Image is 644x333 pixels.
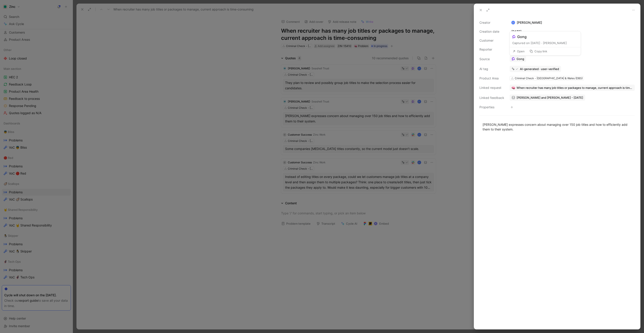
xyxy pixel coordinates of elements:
[479,20,504,25] div: Creator
[515,76,583,81] div: Criminal Check - [GEOGRAPHIC_DATA] & Wales (DBS)
[512,21,515,24] img: avatar
[517,86,633,90] span: When recruiter has many job titles or packages to manage, current approach is time-consuming
[512,86,515,90] img: 🧠
[479,85,504,90] div: Linked request
[510,85,635,91] button: 🧠When recruiter has many job titles or packages to manage, current approach is time-consuming
[483,122,632,132] div: [PERSON_NAME] expresses concern about managing over 150 job titles and how to efficiently add the...
[520,67,559,71] div: AI-generated · user-verified
[479,38,504,43] div: Customer
[511,48,527,54] button: Open
[517,34,527,39] div: Gong
[479,95,504,100] div: Linked feedback
[512,41,578,45] div: Captured on [DATE] · [PERSON_NAME]
[510,94,585,101] a: [PERSON_NAME] and [PERSON_NAME] - [DATE]
[479,66,504,72] div: AI tag
[527,48,549,54] button: Copy link
[510,56,526,62] a: Gong
[517,96,583,100] span: [PERSON_NAME] and [PERSON_NAME] - [DATE]
[479,47,504,52] div: Reporter
[479,56,504,62] div: Source
[479,105,504,110] div: Properties
[479,76,504,81] div: Product Area
[510,29,635,34] div: [DATE]
[479,29,504,34] div: Creation date
[510,20,635,25] div: [PERSON_NAME]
